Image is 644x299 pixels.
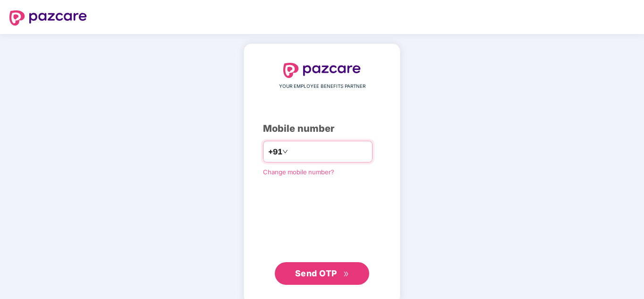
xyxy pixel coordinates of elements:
span: double-right [343,271,349,277]
span: down [282,149,288,154]
img: logo [9,10,87,26]
button: Send OTPdouble-right [275,262,369,285]
img: logo [283,63,361,78]
span: YOUR EMPLOYEE BENEFITS PARTNER [279,83,365,90]
span: +91 [268,146,282,158]
span: Send OTP [295,268,337,278]
a: Change mobile number? [263,168,334,176]
div: Mobile number [263,121,381,136]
